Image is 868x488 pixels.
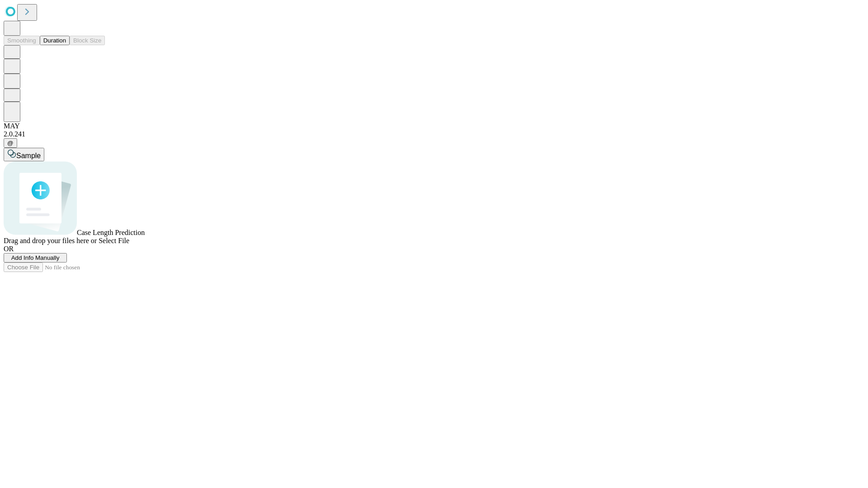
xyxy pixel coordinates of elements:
[4,148,44,161] button: Sample
[4,245,14,253] span: OR
[11,254,60,261] span: Add Info Manually
[4,36,40,45] button: Smoothing
[4,130,864,138] div: 2.0.241
[4,122,864,130] div: MAY
[70,36,105,45] button: Block Size
[77,229,145,236] span: Case Length Prediction
[4,237,97,244] span: Drag and drop your files here or
[40,36,70,45] button: Duration
[99,237,129,244] span: Select File
[4,253,67,263] button: Add Info Manually
[4,138,17,148] button: @
[16,152,41,160] span: Sample
[7,140,14,146] span: @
